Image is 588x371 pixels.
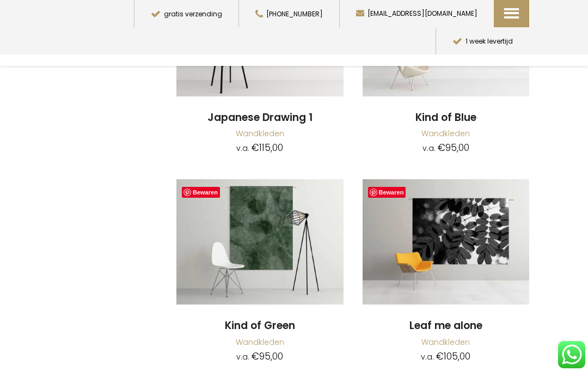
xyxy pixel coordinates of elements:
img: Kind Of Green [176,179,344,305]
button: 1 week levertijd [436,27,529,54]
a: Kind of Green [176,319,344,333]
span: € [252,350,259,363]
a: Bewaren [368,187,406,198]
a: Bewaren [182,187,220,198]
span: v.a. [422,143,436,154]
a: Leaf Me AloneWandkleed Detail Leaf Me Alone [363,179,530,306]
a: Kind Of Green [176,179,344,306]
a: Wandkleden [236,128,284,139]
span: € [252,141,259,154]
bdi: 105,00 [436,350,470,363]
bdi: 95,00 [252,350,283,363]
span: v.a. [236,143,249,154]
span: € [438,141,445,154]
a: Leaf me alone [363,319,530,333]
bdi: 95,00 [438,141,469,154]
a: Kind of Blue [363,111,530,125]
bdi: 115,00 [252,141,283,154]
img: Leaf Me Alone [363,179,530,305]
a: Wandkleden [421,337,470,348]
span: v.a. [421,351,434,362]
a: Wandkleden [421,128,470,139]
a: Wandkleden [236,337,284,348]
a: Japanese Drawing 1 [176,111,344,125]
span: € [436,350,444,363]
span: v.a. [236,351,249,362]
